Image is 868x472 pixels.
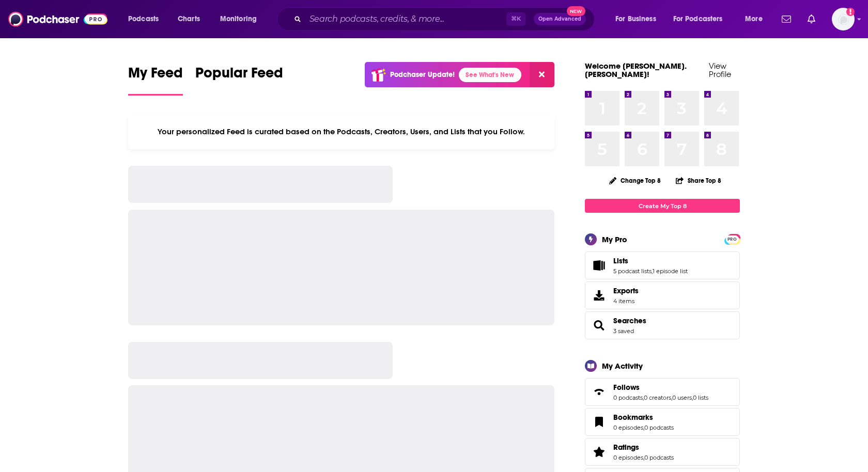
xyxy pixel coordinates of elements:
[653,268,688,275] a: 1 episode list
[585,281,740,309] a: Exports
[643,394,644,401] span: ,
[709,61,731,79] a: View Profile
[673,12,723,26] span: For Podcasters
[613,394,643,401] a: 0 podcasts
[178,12,200,26] span: Charts
[613,454,643,461] a: 0 episodes
[585,438,740,466] span: Ratings
[305,11,506,27] input: Search podcasts, credits, & more...
[538,17,581,22] span: Open Advanced
[588,318,609,333] a: Searches
[613,256,628,265] span: Lists
[128,12,159,26] span: Podcasts
[567,6,585,16] span: New
[602,234,627,244] div: My Pro
[613,443,639,452] span: Ratings
[745,12,763,26] span: More
[588,445,609,459] a: Ratings
[613,443,674,452] a: Ratings
[613,383,640,392] span: Follows
[652,268,653,275] span: ,
[195,64,283,88] span: Popular Feed
[778,10,795,28] a: Show notifications dropdown
[213,11,270,27] button: open menu
[128,64,183,96] a: My Feed
[585,311,740,339] span: Searches
[608,11,669,27] button: open menu
[644,424,674,431] a: 0 podcasts
[459,68,521,82] a: See What's New
[832,8,855,30] span: Logged in as heidi.egloff
[671,394,672,401] span: ,
[585,408,740,436] span: Bookmarks
[613,286,639,295] span: Exports
[585,251,740,279] span: Lists
[588,385,609,399] a: Follows
[692,394,693,401] span: ,
[613,268,652,275] a: 5 podcast lists
[644,454,674,461] a: 0 podcasts
[613,327,634,335] a: 3 saved
[613,413,653,422] span: Bookmarks
[615,12,656,26] span: For Business
[803,10,819,28] a: Show notifications dropdown
[693,394,708,401] a: 0 lists
[643,454,644,461] span: ,
[667,11,738,27] button: open menu
[588,288,609,303] span: Exports
[613,413,674,422] a: Bookmarks
[195,64,283,96] a: Popular Feed
[121,11,172,27] button: open menu
[846,8,855,16] svg: Add a profile image
[613,297,639,305] span: 4 items
[390,70,455,79] p: Podchaser Update!
[220,12,257,26] span: Monitoring
[643,424,644,431] span: ,
[588,258,609,273] a: Lists
[613,316,646,325] a: Searches
[8,9,107,29] img: Podchaser - Follow, Share and Rate Podcasts
[832,8,855,30] img: User Profile
[613,424,643,431] a: 0 episodes
[171,11,206,27] a: Charts
[534,13,586,25] button: Open AdvancedNew
[613,256,688,265] a: Lists
[832,8,855,30] button: Show profile menu
[738,11,776,27] button: open menu
[128,64,183,88] span: My Feed
[585,378,740,406] span: Follows
[506,12,525,26] span: ⌘ K
[675,170,722,191] button: Share Top 8
[585,199,740,213] a: Create My Top 8
[726,235,738,243] a: PRO
[287,7,605,31] div: Search podcasts, credits, & more...
[726,235,738,243] span: PRO
[602,361,643,371] div: My Activity
[128,114,554,149] div: Your personalized Feed is curated based on the Podcasts, Creators, Users, and Lists that you Follow.
[588,415,609,429] a: Bookmarks
[585,61,687,79] a: Welcome [PERSON_NAME].[PERSON_NAME]!
[603,174,667,187] button: Change Top 8
[613,383,708,392] a: Follows
[672,394,692,401] a: 0 users
[644,394,671,401] a: 0 creators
